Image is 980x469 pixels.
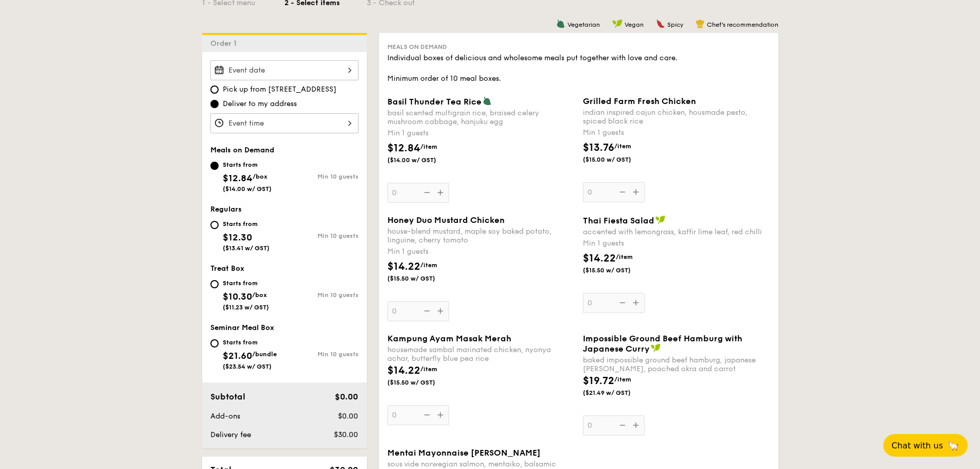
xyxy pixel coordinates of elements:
[387,227,575,245] div: house-blend mustard, maple soy baked potato, linguine, cherry tomato
[210,146,274,154] span: Meals on Demand
[583,266,653,274] span: ($15.50 w/ GST)
[696,19,705,28] img: icon-chef-hat.a58ddaea.svg
[253,173,268,180] span: /box
[210,392,245,402] span: Subtotal
[223,84,336,95] span: Pick up from [STREET_ADDRESS]
[651,343,661,353] img: icon-vegan.f8ff3823.svg
[223,304,269,311] span: ($11.23 w/ GST)
[616,253,633,260] span: /item
[583,128,770,138] div: Min 1 guests
[387,448,541,458] span: Mentai Mayonnaise [PERSON_NAME]
[614,143,631,150] span: /item
[387,345,575,363] div: housemade sambal marinated chicken, nyonya achar, butterfly blue pea rice
[252,351,277,358] span: /bundle
[252,291,267,299] span: /box
[223,99,297,109] span: Deliver to my address
[210,323,274,332] span: Seminar Meal Box
[335,392,358,402] span: $0.00
[223,291,252,302] span: $10.30
[223,350,252,361] span: $21.60
[892,441,943,450] span: Chat with us
[387,43,447,50] span: Meals on Demand
[655,215,666,224] img: icon-vegan.f8ff3823.svg
[387,97,482,107] span: Basil Thunder Tea Rice
[210,39,241,48] span: Order 1
[583,228,770,236] div: accented with lemongrass, kaffir lime leaf, red chilli
[707,21,778,28] span: Chef's recommendation
[284,232,359,239] div: Min 10 guests
[223,185,272,193] span: ($14.00 w/ GST)
[420,262,437,269] span: /item
[387,334,511,343] span: Kampung Ayam Masak Merah
[387,53,770,84] div: Individual boxes of delicious and wholesome meals put together with love and care. Minimum order ...
[483,96,492,106] img: icon-vegetarian.fe4039eb.svg
[583,216,654,225] span: Thai Fiesta Salad
[284,351,359,358] div: Min 10 guests
[387,128,575,138] div: Min 1 guests
[338,412,358,421] span: $0.00
[210,113,359,133] input: Event time
[583,334,742,354] span: Impossible Ground Beef Hamburg with Japanese Curry
[210,221,219,229] input: Starts from$12.30($13.41 w/ GST)Min 10 guests
[556,19,565,28] img: icon-vegetarian.fe4039eb.svg
[223,245,270,252] span: ($13.41 w/ GST)
[387,274,457,283] span: ($15.50 w/ GST)
[210,430,251,439] span: Delivery fee
[387,364,420,377] span: $14.22
[583,142,614,154] span: $13.76
[210,264,244,273] span: Treat Box
[667,21,683,28] span: Spicy
[614,376,631,383] span: /item
[223,338,277,346] div: Starts from
[223,161,272,169] div: Starts from
[420,143,437,150] span: /item
[387,156,457,164] span: ($14.00 w/ GST)
[883,434,968,457] button: Chat with us🦙
[387,260,420,273] span: $14.22
[210,205,242,214] span: Regulars
[223,220,270,228] div: Starts from
[420,366,437,373] span: /item
[583,155,653,164] span: ($15.00 w/ GST)
[583,389,653,397] span: ($21.49 w/ GST)
[210,162,219,170] input: Starts from$12.84/box($14.00 w/ GST)Min 10 guests
[583,375,614,387] span: $19.72
[947,440,959,451] span: 🦙
[210,280,219,288] input: Starts from$10.30/box($11.23 w/ GST)Min 10 guests
[223,279,269,287] div: Starts from
[387,109,575,126] div: basil scented multigrain rice, braised celery mushroom cabbage, hanjuku egg
[583,96,696,106] span: Grilled Farm Fresh Chicken
[387,215,505,225] span: Honey Duo Mustard Chicken
[223,363,272,370] span: ($23.54 w/ GST)
[284,173,359,180] div: Min 10 guests
[567,21,600,28] span: Vegetarian
[583,252,616,265] span: $14.22
[656,19,665,28] img: icon-spicy.37a8142b.svg
[625,21,644,28] span: Vegan
[210,412,240,421] span: Add-ons
[210,85,219,94] input: Pick up from [STREET_ADDRESS]
[387,247,575,257] div: Min 1 guests
[210,100,219,108] input: Deliver to my address
[387,378,457,387] span: ($15.50 w/ GST)
[223,172,253,184] span: $12.84
[210,60,359,80] input: Event date
[284,291,359,299] div: Min 10 guests
[583,238,770,249] div: Min 1 guests
[583,108,770,126] div: indian inspired cajun chicken, housmade pesto, spiced black rice
[612,19,622,28] img: icon-vegan.f8ff3823.svg
[210,339,219,348] input: Starts from$21.60/bundle($23.54 w/ GST)Min 10 guests
[387,142,420,154] span: $12.84
[583,356,770,373] div: baked impossible ground beef hamburg, japanese [PERSON_NAME], poached okra and carrot
[223,232,252,243] span: $12.30
[334,430,358,439] span: $30.00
